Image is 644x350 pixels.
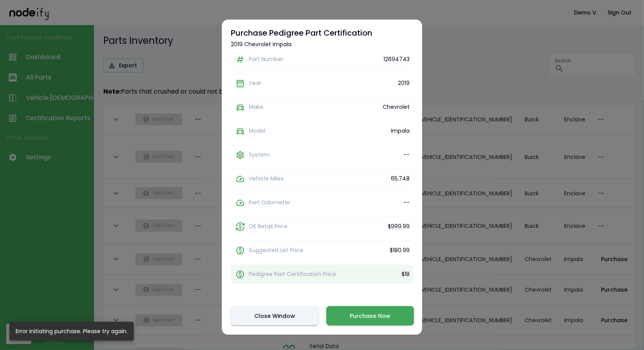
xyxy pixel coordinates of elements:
[249,222,288,231] div: OE Retail Price
[383,103,410,111] div: Chevrolet
[249,55,283,64] div: Part Number
[391,175,410,183] div: 65,748
[401,270,410,278] div: $18
[249,175,284,183] div: Vehicle Miles
[16,324,128,338] div: Error initiating purchase. Please try again.
[249,127,265,135] div: Model
[249,79,261,88] div: Year
[231,40,413,49] div: 2019 Chevrolet Impala
[383,55,410,63] div: 12694743
[231,27,413,38] div: Purchase Pedigree Part Certification
[391,127,410,135] div: Impala
[326,306,414,325] button: Purchase Now
[403,151,410,159] div: --
[249,151,270,159] div: System
[398,79,410,87] div: 2019
[249,246,303,255] div: Suggested List Price
[390,246,410,254] div: $180.99
[249,270,336,279] div: Pedigree Part Certification Price
[231,306,318,325] button: Close Window
[388,222,410,231] div: $999.99
[249,198,290,207] div: Part Odometer
[249,103,263,112] div: Make
[403,198,410,207] div: --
